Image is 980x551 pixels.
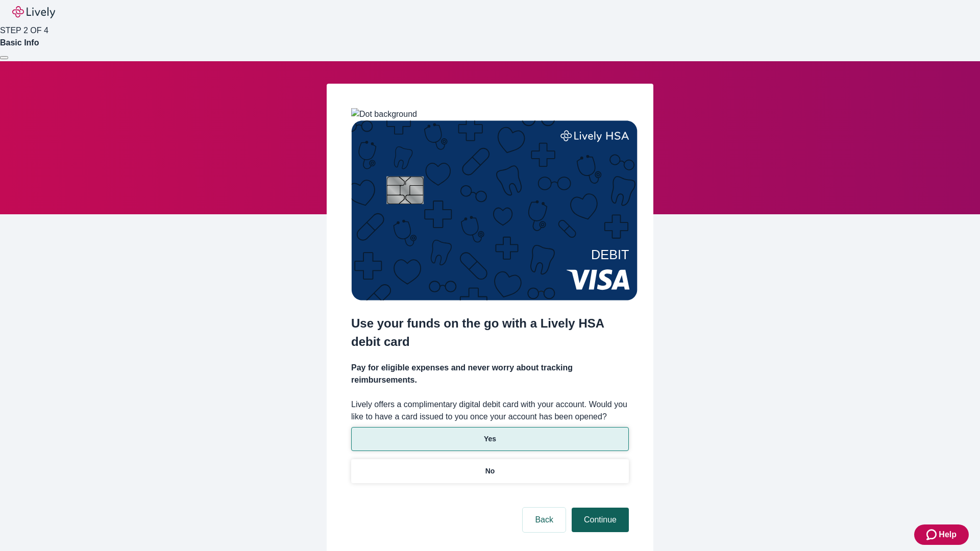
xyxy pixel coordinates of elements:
[12,6,55,18] img: Lively
[939,529,957,541] span: Help
[351,314,629,351] h2: Use your funds on the go with a Lively HSA debit card
[914,524,969,545] button: Zendesk support iconHelp
[523,508,566,532] button: Back
[351,362,629,386] h4: Pay for eligible expenses and never worry about tracking reimbursements.
[484,434,496,444] p: Yes
[572,508,629,532] button: Continue
[351,108,417,120] img: Dot background
[351,120,638,300] img: Debit card
[926,529,939,541] svg: Zendesk support icon
[351,427,629,451] button: Yes
[351,398,629,423] label: Lively offers a complimentary digital debit card with your account. Would you like to have a card...
[351,459,629,483] button: No
[485,466,495,477] p: No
